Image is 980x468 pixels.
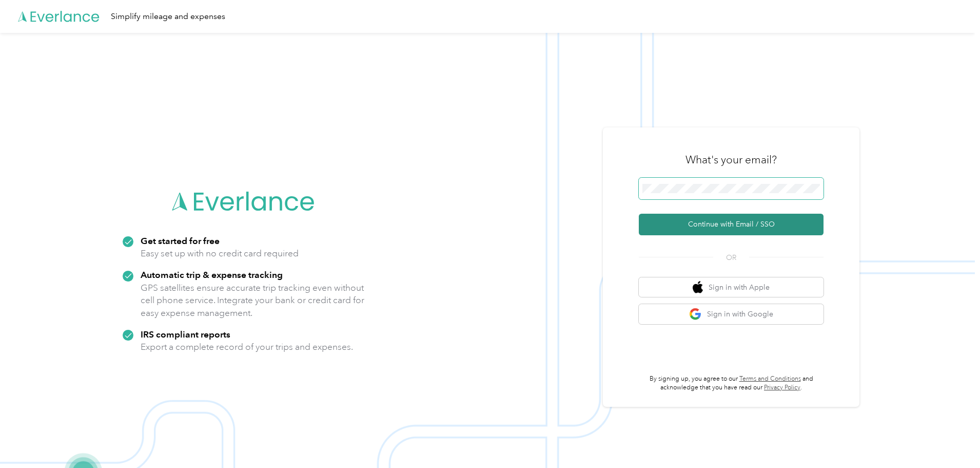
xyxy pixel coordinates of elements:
[141,329,230,340] strong: IRS compliant reports
[141,235,220,246] strong: Get started for free
[693,281,703,294] img: apple logo
[685,153,777,167] h3: What's your email?
[111,10,225,23] div: Simplify mileage and expenses
[141,247,299,260] p: Easy set up with no credit card required
[713,252,749,263] span: OR
[141,269,283,280] strong: Automatic trip & expense tracking
[764,384,800,391] a: Privacy Policy
[806,182,818,195] keeper-lock: Open Keeper Popup
[639,375,824,392] p: By signing up, you agree to our and acknowledge that you have read our .
[639,214,824,235] button: Continue with Email / SSO
[689,308,702,321] img: google logo
[639,277,824,297] button: apple logoSign in with Apple
[141,341,353,353] p: Export a complete record of your trips and expenses.
[141,282,365,320] p: GPS satellites ensure accurate trip tracking even without cell phone service. Integrate your bank...
[739,375,801,383] a: Terms and Conditions
[639,304,824,324] button: google logoSign in with Google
